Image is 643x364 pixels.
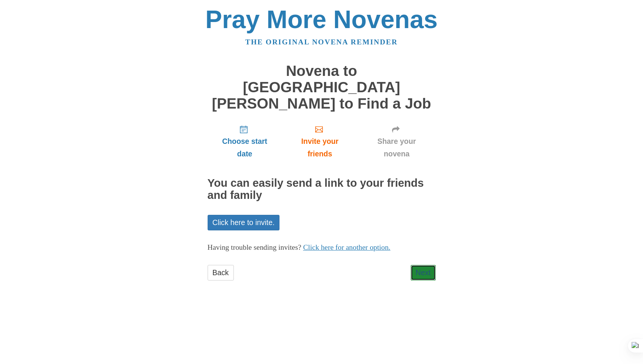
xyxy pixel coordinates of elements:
a: Invite your friends [282,119,357,164]
a: Click here to invite. [208,215,280,230]
a: Pray More Novenas [205,5,438,33]
a: The original novena reminder [245,38,398,46]
span: Having trouble sending invites? [208,243,302,251]
span: Choose start date [215,135,275,160]
span: Invite your friends [289,135,350,160]
span: Share your novena [365,135,428,160]
a: Choose start date [208,119,282,164]
a: Click here for another option. [303,243,391,251]
a: Next [411,265,436,280]
h1: Novena to [GEOGRAPHIC_DATA][PERSON_NAME] to Find a Job [208,63,436,112]
h2: You can easily send a link to your friends and family [208,177,436,202]
a: Share your novena [358,119,436,164]
a: Back [208,265,234,280]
